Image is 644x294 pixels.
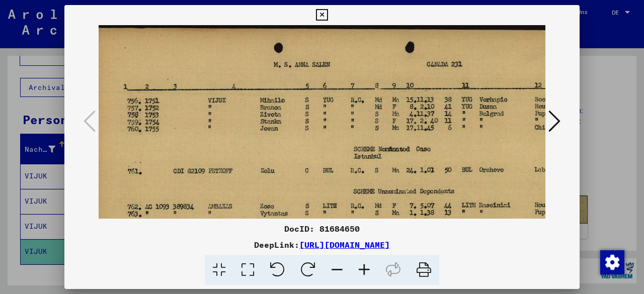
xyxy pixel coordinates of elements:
[299,240,390,250] a: [URL][DOMAIN_NAME]
[64,223,580,235] div: DocID: 81684650
[64,239,580,251] div: DeepLink:
[600,250,624,274] div: Zustimmung ändern
[600,250,624,274] img: Zustimmung ändern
